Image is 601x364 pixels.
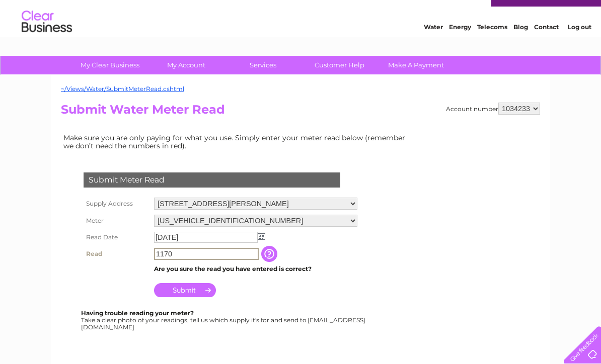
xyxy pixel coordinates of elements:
h2: Submit Water Meter Read [61,103,540,122]
a: My Account [145,56,228,74]
a: 0333 014 3131 [411,5,481,18]
a: ~/Views/Water/SubmitMeterRead.cshtml [61,85,184,93]
a: Make A Payment [374,56,458,74]
th: Read Date [81,229,152,245]
input: Information [261,246,279,262]
img: logo.png [21,26,72,57]
a: Customer Help [298,56,381,74]
div: Account number [446,103,540,115]
img: ... [258,232,265,240]
td: Are you sure the read you have entered is correct? [152,262,360,276]
th: Supply Address [81,195,152,212]
th: Meter [81,212,152,229]
td: Make sure you are only paying for what you use. Simply enter your meter read below (remember we d... [61,131,413,152]
div: Clear Business is a trading name of Verastar Limited (registered in [GEOGRAPHIC_DATA] No. 3667643... [63,6,539,49]
div: Take a clear photo of your readings, tell us which supply it's for and send to [EMAIL_ADDRESS][DO... [81,310,367,330]
input: Submit [154,283,216,297]
a: Energy [449,43,471,50]
div: Submit Meter Read [84,172,340,188]
a: Services [221,56,305,74]
a: Water [424,43,443,50]
th: Read [81,245,152,262]
a: Blog [513,43,528,50]
b: Having trouble reading your meter? [81,309,194,317]
a: Log out [568,43,591,50]
a: Telecoms [477,43,507,50]
a: My Clear Business [68,56,152,74]
a: Contact [534,43,559,50]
